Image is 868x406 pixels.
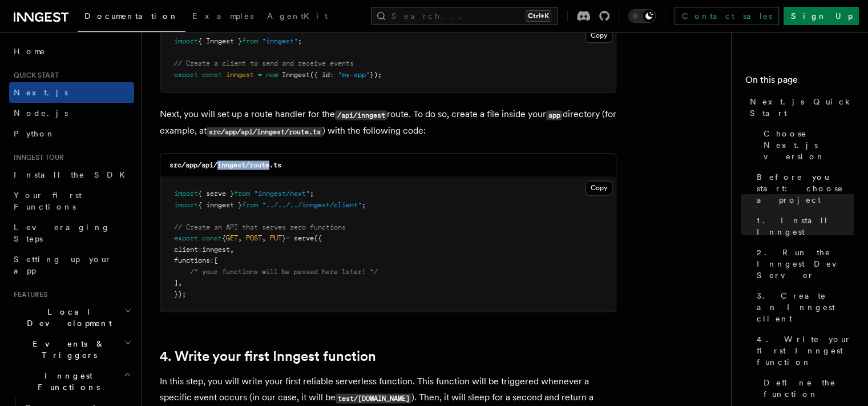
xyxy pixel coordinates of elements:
span: , [178,279,182,287]
span: { inngest } [198,201,242,209]
span: [ [214,256,218,264]
span: , [238,234,242,242]
span: functions [174,256,210,264]
span: const [202,234,222,242]
a: Python [9,123,134,144]
span: : [330,71,334,79]
a: Home [9,41,134,62]
span: ] [174,279,178,287]
span: Documentation [84,11,179,21]
a: Before you start: choose a project [752,167,854,210]
span: inngest [202,246,230,254]
span: // Create an API that serves zero functions [174,223,346,231]
span: , [262,234,266,242]
span: import [174,201,198,209]
span: { Inngest } [198,37,242,45]
span: Features [9,290,47,299]
span: "../../../inngest/client" [262,201,362,209]
span: Choose Next.js version [764,128,854,162]
span: 4. Write your first Inngest function [757,333,854,368]
a: Examples [185,3,260,31]
span: Local Development [9,306,124,329]
span: export [174,71,198,79]
button: Toggle dark mode [628,9,656,23]
code: app [546,110,562,120]
a: 3. Create an Inngest client [752,286,854,329]
span: }); [174,290,186,298]
span: GET [226,234,238,242]
a: Your first Functions [9,185,134,217]
span: Install the SDK [14,170,132,179]
code: src/app/api/inngest/route.ts [169,161,281,169]
span: Before you start: choose a project [757,171,854,206]
span: : [198,246,202,254]
span: // Create a client to send and receive events [174,59,354,67]
span: /* your functions will be passed here later! */ [190,268,378,276]
span: 3. Create an Inngest client [757,290,854,324]
kbd: Ctrl+K [526,10,551,22]
span: Node.js [14,108,68,118]
span: Python [14,129,55,138]
a: 4. Write your first Inngest function [160,348,376,364]
a: Install the SDK [9,164,134,185]
span: Inngest Functions [9,370,123,393]
p: Next, you will set up a route handler for the route. To do so, create a file inside your director... [160,106,616,139]
button: Events & Triggers [9,333,134,365]
span: Define the function [764,377,854,400]
span: ; [298,37,302,45]
button: Inngest Functions [9,365,134,397]
h4: On this page [745,73,854,91]
span: import [174,37,198,45]
button: Copy [586,180,612,195]
span: Events & Triggers [9,338,124,361]
span: AgentKit [267,11,328,21]
code: /api/inngest [335,110,387,120]
span: ; [362,201,366,209]
span: PUT [270,234,282,242]
span: Inngest tour [9,153,64,162]
span: export [174,234,198,242]
span: } [282,234,286,242]
a: Documentation [78,3,185,32]
a: 1. Install Inngest [752,210,854,242]
a: Choose Next.js version [759,123,854,167]
span: Next.js Quick Start [750,96,854,119]
span: client [174,246,198,254]
span: from [242,37,258,45]
span: Home [14,46,46,57]
a: Next.js Quick Start [745,91,854,123]
span: Leveraging Steps [14,223,110,243]
span: = [258,71,262,79]
a: Contact sales [675,7,779,25]
span: Next.js [14,88,68,97]
span: "my-app" [338,71,370,79]
a: Setting up your app [9,249,134,281]
span: Setting up your app [14,255,112,275]
code: test/[DOMAIN_NAME] [336,393,411,403]
button: Copy [586,28,612,43]
a: 2. Run the Inngest Dev Server [752,242,854,286]
a: AgentKit [260,3,334,31]
span: , [230,246,234,254]
span: ; [310,190,314,198]
span: ({ id [310,71,330,79]
a: Sign Up [784,7,859,25]
span: import [174,190,198,198]
span: 1. Install Inngest [757,215,854,238]
span: "inngest/next" [254,190,310,198]
span: { [222,234,226,242]
span: new [266,71,278,79]
span: Quick start [9,71,59,80]
a: Define the function [759,372,854,404]
span: POST [246,234,262,242]
span: serve [294,234,314,242]
a: Next.js [9,82,134,103]
span: Examples [192,11,253,21]
span: = [286,234,290,242]
span: const [202,71,222,79]
span: Your first Functions [14,191,82,211]
a: Leveraging Steps [9,217,134,249]
span: : [210,256,214,264]
code: src/app/api/inngest/route.ts [207,127,322,136]
span: { serve } [198,190,234,198]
